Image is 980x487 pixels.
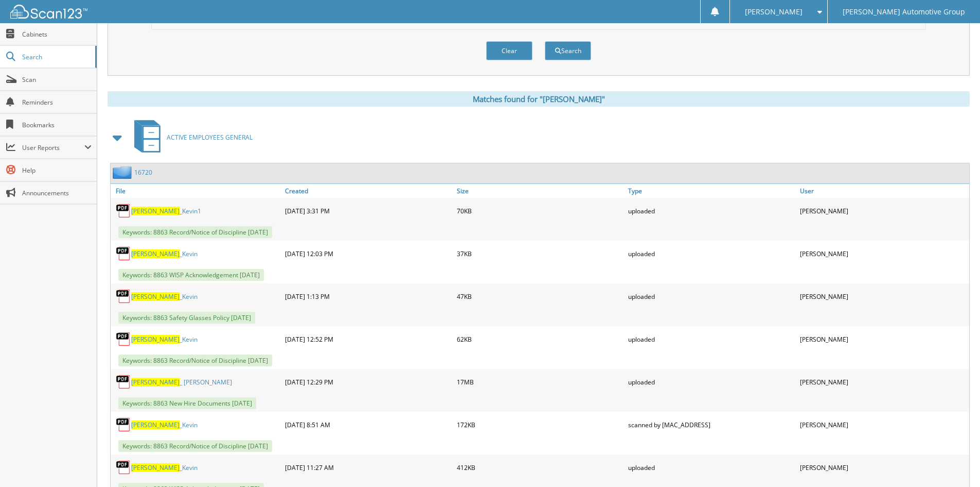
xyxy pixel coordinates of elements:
div: [DATE] 11:27 AM [282,457,454,478]
div: [DATE] 12:29 PM [282,372,454,392]
button: Clear [486,41,532,60]
span: Search [22,53,90,61]
a: [PERSON_NAME]_Kevin1 [131,207,201,215]
span: [PERSON_NAME] [131,207,180,215]
span: Reminders [22,98,92,107]
a: 16720 [134,168,152,177]
a: Created [282,184,454,198]
span: [PERSON_NAME] [131,249,180,258]
span: Keywords: 8863 Record/Notice of Discipline [DATE] [118,355,272,366]
img: PDF.png [116,246,131,261]
span: Keywords: 8863 WISP Acknowledgement [DATE] [118,269,264,281]
div: [DATE] 12:52 PM [282,329,454,349]
span: [PERSON_NAME] [131,421,180,429]
a: [PERSON_NAME]_ [PERSON_NAME] [131,378,232,387]
span: User Reports [22,143,84,152]
img: PDF.png [116,374,131,390]
button: Search [545,41,591,60]
a: ACTIVE EMPLOYEES GENERAL [128,117,253,158]
div: uploaded [626,243,797,264]
div: [PERSON_NAME] [797,286,969,307]
span: Keywords: 8863 Record/Notice of Discipline [DATE] [118,440,272,452]
a: File [111,184,282,198]
a: [PERSON_NAME]_Kevin [131,292,198,301]
span: [PERSON_NAME] [745,9,803,15]
div: [DATE] 1:13 PM [282,286,454,307]
img: PDF.png [116,331,131,347]
div: uploaded [626,372,797,392]
span: Help [22,166,92,175]
div: uploaded [626,286,797,307]
span: Bookmarks [22,121,92,129]
div: [PERSON_NAME] [797,329,969,349]
div: [PERSON_NAME] [797,243,969,264]
span: Keywords: 8863 Safety Glasses Policy [DATE] [118,312,255,324]
div: [DATE] 8:51 AM [282,414,454,435]
div: Matches found for "[PERSON_NAME]" [108,91,970,107]
div: 412KB [454,457,626,478]
div: uploaded [626,329,797,349]
span: Announcements [22,189,92,197]
div: [DATE] 3:31 PM [282,200,454,221]
span: [PERSON_NAME] [131,292,180,301]
a: [PERSON_NAME]_Kevin [131,463,198,472]
span: ACTIVE EMPLOYEES GENERAL [167,133,253,142]
div: scanned by [MAC_ADDRESS] [626,414,797,435]
span: [PERSON_NAME] Automotive Group [843,9,965,15]
div: 172KB [454,414,626,435]
iframe: Chat Widget [929,438,980,487]
img: PDF.png [116,417,131,432]
div: uploaded [626,200,797,221]
div: [DATE] 12:03 PM [282,243,454,264]
a: [PERSON_NAME]_Kevin [131,335,198,344]
div: [PERSON_NAME] [797,414,969,435]
img: scan123-logo-white.svg [10,5,87,19]
div: 37KB [454,243,626,264]
div: 62KB [454,329,626,349]
img: PDF.png [116,289,131,304]
a: Size [454,184,626,198]
div: [PERSON_NAME] [797,372,969,392]
span: Scan [22,75,92,84]
div: 47KB [454,286,626,307]
img: PDF.png [116,460,131,475]
div: uploaded [626,457,797,478]
img: PDF.png [116,203,131,219]
span: Keywords: 8863 Record/Notice of Discipline [DATE] [118,226,272,238]
a: [PERSON_NAME]_Kevin [131,249,198,258]
div: 17MB [454,372,626,392]
div: [PERSON_NAME] [797,200,969,221]
a: User [797,184,969,198]
div: [PERSON_NAME] [797,457,969,478]
div: 70KB [454,200,626,221]
span: [PERSON_NAME] [131,378,180,387]
span: [PERSON_NAME] [131,335,180,344]
img: folder2.png [113,166,134,179]
span: Cabinets [22,30,92,39]
a: Type [626,184,797,198]
span: [PERSON_NAME] [131,463,180,472]
span: Keywords: 8863 New Hire Documents [DATE] [118,397,256,409]
a: [PERSON_NAME]_Kevin [131,421,198,429]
